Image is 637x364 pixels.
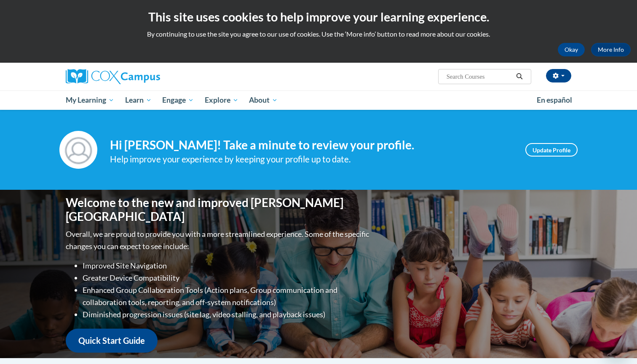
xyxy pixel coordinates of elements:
[83,272,371,284] li: Greater Device Compatibility
[66,95,114,105] span: My Learning
[59,131,97,169] img: Profile Image
[6,8,631,25] h2: This site uses cookies to help improve your learning experience.
[591,43,631,56] a: More Info
[558,43,585,56] button: Okay
[162,95,194,105] span: Engage
[60,90,120,110] a: My Learning
[83,260,371,272] li: Improved Site Navigation
[446,72,513,82] input: Search Courses
[537,96,572,104] span: En español
[199,90,244,110] a: Explore
[125,95,152,105] span: Learn
[66,228,371,252] p: Overall, we are proud to provide you with a more streamlined experience. Some of the specific cha...
[603,330,630,357] iframe: Button to launch messaging window
[66,69,160,84] img: Cox Campus
[546,69,571,82] button: Account Settings
[531,91,578,109] a: En español
[110,138,513,152] h4: Hi [PERSON_NAME]! Take a minute to review your profile.
[83,308,371,321] li: Diminished progression issues (site lag, video stalling, and playback issues)
[120,90,157,110] a: Learn
[525,143,578,157] a: Update Profile
[66,329,158,353] a: Quick Start Guide
[66,69,226,84] a: Cox Campus
[66,196,371,224] h1: Welcome to the new and improved [PERSON_NAME][GEOGRAPHIC_DATA]
[83,284,371,308] li: Enhanced Group Collaboration Tools (Action plans, Group communication and collaboration tools, re...
[513,72,526,82] button: Search
[244,90,284,110] a: About
[6,29,631,39] p: By continuing to use the site you agree to our use of cookies. Use the ‘More info’ button to read...
[205,95,238,105] span: Explore
[53,90,584,110] div: Main menu
[249,95,278,105] span: About
[157,90,199,110] a: Engage
[110,152,513,166] div: Help improve your experience by keeping your profile up to date.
